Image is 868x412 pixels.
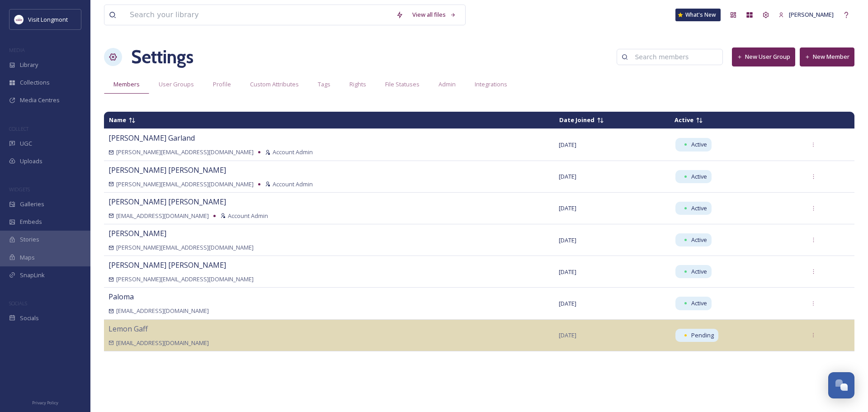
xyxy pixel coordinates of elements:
h1: Settings [131,43,193,71]
span: Pending [691,331,714,340]
span: [PERSON_NAME] [PERSON_NAME] [108,260,226,270]
span: [PERSON_NAME][EMAIL_ADDRESS][DOMAIN_NAME] [116,148,254,156]
span: Active [691,140,707,149]
span: [EMAIL_ADDRESS][DOMAIN_NAME] [116,212,209,220]
span: [EMAIL_ADDRESS][DOMAIN_NAME] [116,307,209,315]
span: COLLECT [9,125,28,132]
span: Paloma [108,292,134,302]
span: Collections [20,78,50,87]
span: [DATE] [559,331,576,339]
a: What's New [675,9,721,21]
span: Visit Longmont [28,15,68,24]
span: [DATE] [559,299,576,308]
td: Sort descending [670,112,801,128]
span: SOCIALS [9,300,27,307]
span: Active [675,116,693,124]
td: Sort descending [802,117,854,124]
span: Socials [20,314,39,322]
span: [PERSON_NAME] [PERSON_NAME] [108,165,226,175]
span: Stories [20,235,39,244]
span: Rights [349,80,366,89]
span: Active [691,299,707,308]
span: Lemon Gaff [108,324,148,334]
span: Tags [318,80,330,89]
span: Custom Attributes [250,80,299,89]
span: SnapLink [20,271,45,279]
span: Account Admin [273,148,313,156]
span: [DATE] [559,172,576,180]
button: New Member [800,47,854,66]
button: Open Chat [828,372,854,398]
a: Privacy Policy [32,397,58,407]
span: Media Centres [20,96,60,104]
span: [DATE] [559,141,576,149]
span: Integrations [475,80,507,89]
span: [PERSON_NAME][EMAIL_ADDRESS][DOMAIN_NAME] [116,243,254,252]
span: UGC [20,139,32,148]
span: Name [109,116,126,124]
span: Admin [439,80,456,89]
span: [PERSON_NAME] [108,228,166,238]
span: Members [113,80,140,89]
span: Maps [20,253,35,262]
span: Active [691,236,707,244]
input: Search your library [125,5,392,25]
span: Active [691,267,707,276]
span: MEDIA [9,47,25,53]
span: User Groups [159,80,194,89]
span: [DATE] [559,268,576,276]
span: Account Admin [228,212,268,220]
span: [EMAIL_ADDRESS][DOMAIN_NAME] [116,339,209,347]
span: Uploads [20,157,42,166]
span: Embeds [20,218,42,226]
span: [PERSON_NAME][EMAIL_ADDRESS][DOMAIN_NAME] [116,275,254,284]
input: Search members [630,48,718,66]
span: [PERSON_NAME] Garland [108,133,195,143]
span: Privacy Policy [32,400,58,406]
span: Galleries [20,200,44,208]
span: Date Joined [559,116,594,124]
span: [DATE] [559,236,576,244]
span: WIDGETS [9,186,30,193]
span: [PERSON_NAME] [PERSON_NAME] [108,197,226,207]
a: View all files [408,6,461,24]
span: File Statuses [385,80,420,89]
span: [PERSON_NAME][EMAIL_ADDRESS][DOMAIN_NAME] [116,180,254,189]
button: New User Group [732,47,795,66]
td: Sort descending [104,112,554,128]
img: longmont.jpg [14,15,24,24]
td: Sort ascending [555,112,669,128]
span: Profile [213,80,231,89]
span: [PERSON_NAME] [789,10,834,19]
span: Account Admin [273,180,313,189]
a: [PERSON_NAME] [774,6,838,24]
span: Active [691,204,707,213]
span: Library [20,61,38,69]
span: [DATE] [559,204,576,212]
span: Active [691,172,707,181]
